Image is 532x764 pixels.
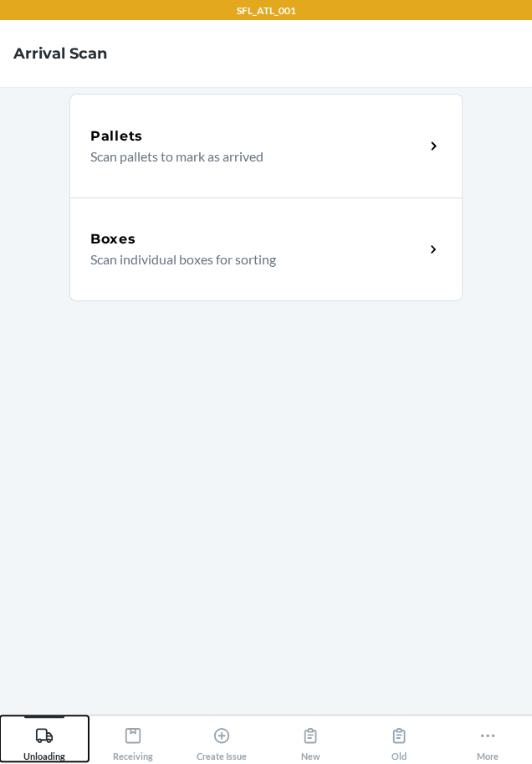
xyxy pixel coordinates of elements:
h5: Boxes [90,229,136,249]
div: More [477,720,499,761]
p: Scan pallets to mark as arrived [90,146,411,167]
button: Receiving [89,715,177,761]
div: New [301,720,320,761]
div: Receiving [113,720,153,761]
p: SFL_ATL_001 [237,3,296,18]
a: PalletsScan pallets to mark as arrived [69,94,463,197]
div: Create Issue [197,720,247,761]
h4: Arrival Scan [13,43,107,64]
button: New [266,715,355,761]
a: BoxesScan individual boxes for sorting [69,197,463,301]
button: Old [355,715,443,761]
button: More [443,715,532,761]
div: Old [390,720,408,761]
h5: Pallets [90,126,143,146]
p: Scan individual boxes for sorting [90,249,411,269]
button: Create Issue [177,715,266,761]
div: Unloading [23,720,65,761]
